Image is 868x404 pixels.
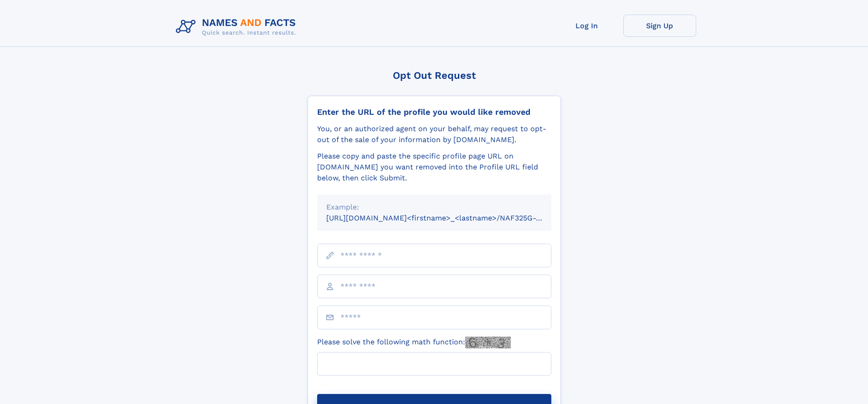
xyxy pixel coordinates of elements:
[623,15,696,37] a: Sign Up
[326,202,542,213] div: Example:
[317,107,551,117] div: Enter the URL of the profile you would like removed
[317,123,551,145] div: You, or an authorized agent on your behalf, may request to opt-out of the sale of your informatio...
[308,70,561,81] div: Opt Out Request
[317,151,551,184] div: Please copy and paste the specific profile page URL on [DOMAIN_NAME] you want removed into the Pr...
[326,214,569,222] small: [URL][DOMAIN_NAME]<firstname>_<lastname>/NAF325G-xxxxxxxx
[550,15,623,37] a: Log In
[172,15,303,39] img: Logo Names and Facts
[317,337,511,348] label: Please solve the following math function:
